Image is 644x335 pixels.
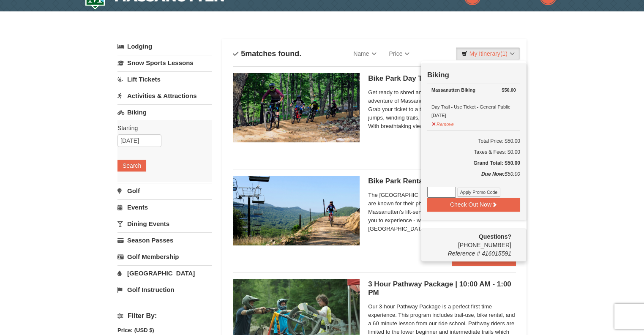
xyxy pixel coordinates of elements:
strong: Questions? [479,233,511,240]
h5: Bike Park Rental Bikes [368,177,516,185]
button: Remove [431,118,454,128]
div: Massanutten Biking [431,86,516,94]
a: My Itinerary(1) [456,47,520,60]
span: (1) [500,50,508,57]
span: [PHONE_NUMBER] [427,232,511,248]
h4: Filter By: [117,312,212,320]
a: Lodging [117,39,212,54]
strong: $50.00 [502,86,516,94]
a: Lift Tickets [117,71,212,87]
span: 5 [241,49,245,58]
h5: Bike Park Day Trail-Use Tickets [368,74,516,83]
h4: matches found. [233,49,301,58]
strong: Biking [427,71,449,79]
a: Name [347,45,382,62]
a: Events [117,199,212,215]
img: 6619923-15-103d8a09.jpg [233,176,360,245]
h5: 3 Hour Pathway Package | 10:00 AM - 1:00 PM [368,280,516,297]
div: Taxes & Fees: $0.00 [427,148,520,156]
a: Golf [117,183,212,199]
a: Golf Membership [117,249,212,264]
div: $50.00 [427,170,520,187]
button: Search [117,160,146,172]
h6: Total Price: $50.00 [427,137,520,145]
a: Dining Events [117,216,212,232]
strong: Due Now: [481,171,505,177]
span: 416015591 [482,250,511,257]
button: Check Out Now [427,198,520,211]
a: Biking [117,104,212,120]
a: Golf Instruction [117,282,212,297]
span: Get ready to shred and soar through the adrenaline-fueled adventure of Massanutten Resort's [GEOG... [368,88,516,131]
div: Day Trail - Use Ticket - General Public [DATE] [431,86,516,120]
strong: Price: (USD $) [117,327,154,333]
span: The [GEOGRAPHIC_DATA] and [GEOGRAPHIC_DATA] are known for their phenomenal bike offerings that Ma... [368,191,516,233]
a: Snow Sports Lessons [117,55,212,71]
a: Activities & Attractions [117,88,212,103]
button: Apply Promo Code [457,188,500,197]
a: Season Passes [117,232,212,248]
h5: Grand Total: $50.00 [427,159,520,167]
label: Starting [117,124,205,132]
a: Price [383,45,416,62]
a: [GEOGRAPHIC_DATA] [117,265,212,281]
img: 6619923-14-67e0640e.jpg [233,73,360,142]
span: Reference # [448,250,480,257]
